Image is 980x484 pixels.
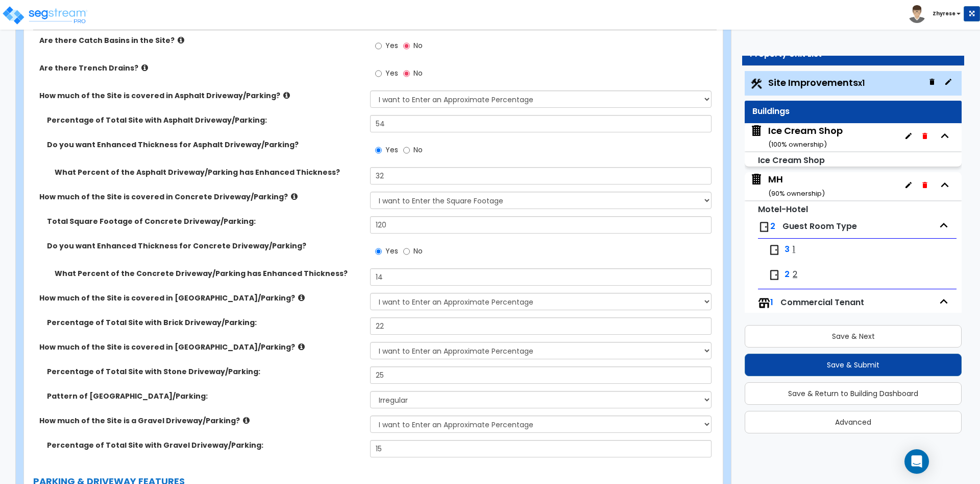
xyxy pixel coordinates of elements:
img: door.png [768,244,780,256]
img: door.png [758,221,770,233]
b: Zhyrese [933,10,955,17]
img: door.png [768,269,780,281]
div: MH [768,173,825,199]
span: 1 [770,296,773,308]
button: Advanced [745,411,962,433]
span: Yes [385,68,398,78]
small: Motel-Hotel [758,203,808,215]
label: What Percent of the Asphalt Driveway/Parking has Enhanced Thickness? [55,167,362,177]
label: Do you want Enhanced Thickness for Concrete Driveway/Parking? [47,241,362,251]
span: No [413,68,423,78]
i: click for more info! [141,64,148,72]
img: building.svg [750,124,763,137]
label: Total Square Footage of Concrete Driveway/Parking: [47,216,362,226]
small: ( 90 % ownership) [768,189,825,198]
span: Yes [385,246,398,256]
img: avatar.png [908,5,926,23]
span: Site Improvements [768,76,865,89]
img: tenants.png [758,297,770,309]
img: building.svg [750,173,763,186]
label: How much of the Site is covered in Asphalt Driveway/Parking? [39,90,362,101]
button: Save & Return to Building Dashboard [745,382,962,405]
label: Do you want Enhanced Thickness for Asphalt Driveway/Parking? [47,140,362,150]
label: What Percent of the Concrete Driveway/Parking has Enhanced Thickness? [55,268,362,279]
label: Are there Trench Drains? [39,63,362,73]
small: Ice Cream Shop [758,154,825,166]
img: logo_pro_r.png [2,5,88,26]
div: Buildings [752,106,954,118]
input: No [403,246,410,257]
span: No [413,246,423,256]
label: Percentage of Total Site with Asphalt Driveway/Parking: [47,115,362,125]
span: 2 [770,220,775,232]
span: Ice Cream Shop [750,124,843,150]
i: click for more info! [178,36,184,44]
input: Yes [375,145,382,156]
span: Guest Room Type [782,220,857,232]
i: click for more info! [243,417,250,424]
input: No [403,145,410,156]
div: Ice Cream Shop [768,124,843,150]
button: Save & Submit [745,354,962,376]
img: Construction.png [750,77,763,90]
input: No [403,68,410,79]
span: No [413,145,423,155]
span: 2 [785,269,790,281]
label: Are there Catch Basins in the Site? [39,35,362,45]
label: Percentage of Total Site with Stone Driveway/Parking: [47,366,362,377]
label: How much of the Site is a Gravel Driveway/Parking? [39,416,362,426]
small: x1 [858,78,865,88]
span: Yes [385,40,398,51]
input: Yes [375,246,382,257]
span: Commercial Tenant [780,296,864,308]
span: No [413,40,423,51]
label: Percentage of Total Site with Brick Driveway/Parking: [47,317,362,328]
label: How much of the Site is covered in [GEOGRAPHIC_DATA]/Parking? [39,342,362,352]
label: Percentage of Total Site with Gravel Driveway/Parking: [47,440,362,450]
span: MH [750,173,825,199]
i: click for more info! [283,91,290,99]
span: Yes [385,145,398,155]
div: Open Intercom Messenger [904,449,929,474]
i: click for more info! [298,294,305,302]
span: 3 [785,244,790,256]
input: Yes [375,40,382,52]
input: No [403,40,410,52]
input: Yes [375,68,382,79]
label: How much of the Site is covered in Concrete Driveway/Parking? [39,192,362,202]
button: Save & Next [745,325,962,348]
span: 2 [793,269,797,281]
span: 1 [793,244,795,256]
i: click for more info! [291,193,298,200]
i: click for more info! [298,343,305,351]
label: Pattern of [GEOGRAPHIC_DATA]/Parking: [47,391,362,401]
small: ( 100 % ownership) [768,140,827,149]
label: How much of the Site is covered in [GEOGRAPHIC_DATA]/Parking? [39,293,362,303]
